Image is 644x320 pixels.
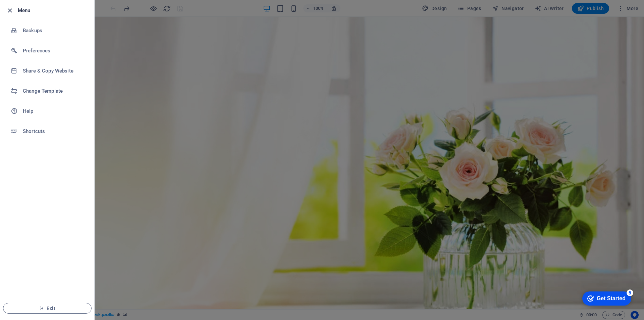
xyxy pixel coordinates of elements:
[23,47,85,55] h6: Preferences
[0,101,94,121] a: Help
[23,87,85,95] h6: Change Template
[5,3,54,17] div: Get Started 5 items remaining, 0% complete
[18,6,89,14] h6: Menu
[9,306,86,311] span: Exit
[23,107,85,115] h6: Help
[19,7,48,13] div: Get Started
[23,27,85,35] h6: Backups
[23,127,85,135] h6: Shortcuts
[49,1,56,8] div: 5
[3,303,92,314] button: Exit
[23,67,85,75] h6: Share & Copy Website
